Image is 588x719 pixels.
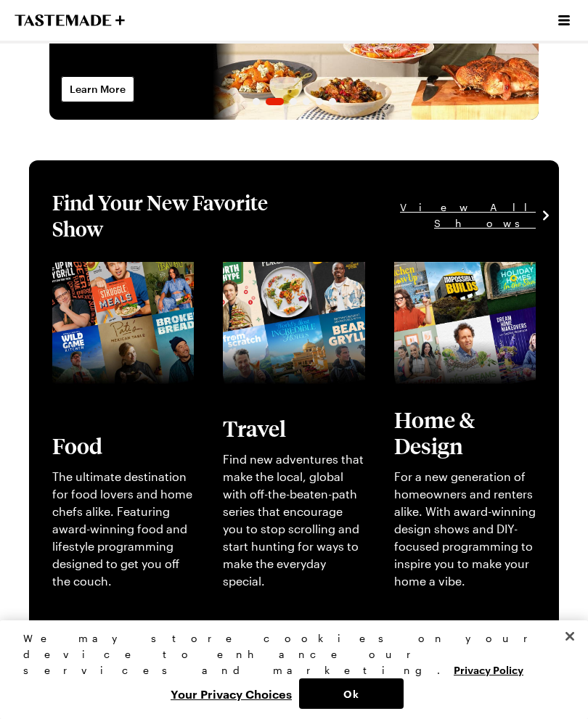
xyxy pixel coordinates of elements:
button: Close [554,620,586,652]
span: Go to slide 3 [290,98,297,105]
button: Your Privacy Choices [163,678,299,709]
a: Learn More [61,76,134,102]
span: Go to slide 2 [266,98,284,105]
button: Open menu [555,11,573,30]
a: View full content for [object Object] [52,263,164,295]
a: To Tastemade Home Page [15,15,125,26]
a: View full content for [object Object] [394,263,506,295]
div: Privacy [23,630,552,709]
span: Go to slide 5 [316,98,323,105]
span: Learn More [70,82,126,96]
a: More information about your privacy, opens in a new tab [454,662,523,676]
span: Go to slide 1 [253,98,260,105]
a: View full content for [object Object] [223,263,335,295]
h1: Find Your New Favorite Show [52,189,293,242]
span: Go to slide 6 [329,98,336,105]
a: View All Shows [293,200,536,231]
span: Go to slide 4 [303,98,310,105]
div: We may store cookies on your device to enhance our services and marketing. [23,630,552,678]
button: Ok [299,678,404,709]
